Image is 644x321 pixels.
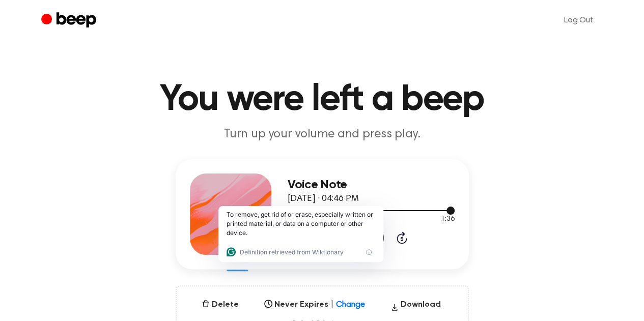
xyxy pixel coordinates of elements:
[386,299,445,315] button: Download
[288,194,359,203] span: [DATE] · 04:46 PM
[41,11,99,31] a: Beep
[62,81,583,118] h1: You were left a beep
[288,178,455,192] h3: Voice Note
[198,299,243,311] button: Delete
[441,214,454,225] span: 1:36
[127,126,518,143] p: Turn up your volume and press play.
[554,8,603,33] a: Log Out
